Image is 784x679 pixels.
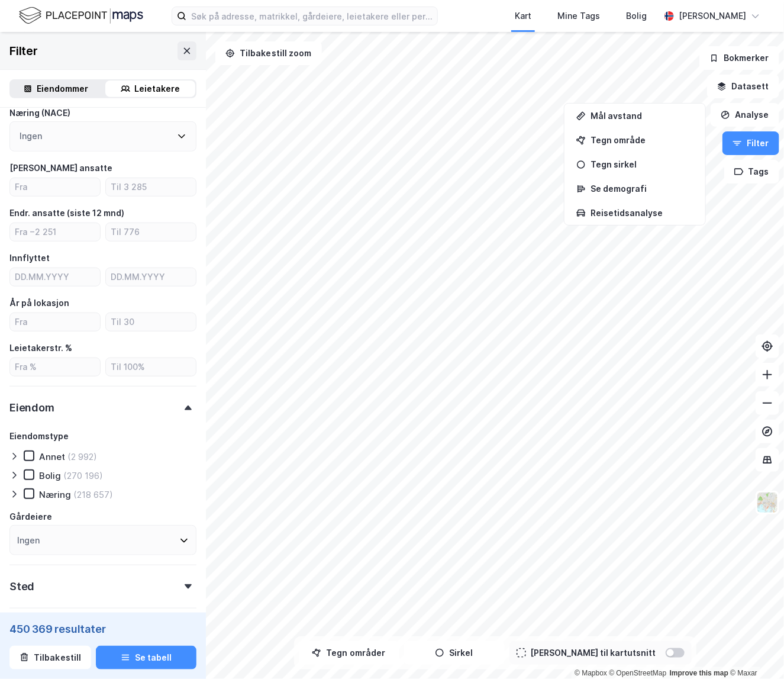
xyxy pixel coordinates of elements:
[39,489,71,500] div: Næring
[63,470,103,481] div: (270 196)
[215,41,322,65] button: Tilbakestill zoom
[591,208,693,218] div: Reisetidsanalyse
[707,75,779,98] button: Datasett
[9,401,54,415] div: Eiendom
[591,159,693,169] div: Tegn sirkel
[106,178,196,196] input: Til 3 285
[106,358,196,376] input: Til 100%
[557,9,600,23] div: Mine Tags
[725,622,784,679] iframe: Chat Widget
[515,9,531,23] div: Kart
[39,470,61,481] div: Bolig
[609,669,667,677] a: OpenStreetMap
[756,491,779,514] img: Z
[722,131,779,155] button: Filter
[591,184,693,194] div: Se demografi
[10,268,100,286] input: DD.MM.YYYY
[73,489,113,500] div: (218 657)
[724,160,779,184] button: Tags
[591,135,693,145] div: Tegn område
[9,646,91,670] button: Tilbakestill
[711,103,779,127] button: Analyse
[404,641,505,665] button: Sirkel
[10,223,100,241] input: Fra −2 251
[9,251,50,265] div: Innflyttet
[591,111,693,121] div: Mål avstand
[9,161,112,175] div: [PERSON_NAME] ansatte
[9,296,69,310] div: År på lokasjon
[37,82,89,96] div: Eiendommer
[10,313,100,331] input: Fra
[9,106,70,120] div: Næring (NACE)
[39,451,65,462] div: Annet
[10,358,100,376] input: Fra %
[17,533,40,548] div: Ingen
[20,129,42,143] div: Ingen
[96,646,196,670] button: Se tabell
[699,46,779,70] button: Bokmerker
[106,268,196,286] input: DD.MM.YYYY
[9,341,72,355] div: Leietakerstr. %
[9,206,124,220] div: Endr. ansatte (siste 12 mnd)
[19,5,143,26] img: logo.f888ab2527a4732fd821a326f86c7f29.svg
[299,641,399,665] button: Tegn områder
[106,313,196,331] input: Til 30
[9,429,69,443] div: Eiendomstype
[670,669,728,677] a: Improve this map
[626,9,647,23] div: Bolig
[9,510,52,524] div: Gårdeiere
[135,82,180,96] div: Leietakere
[9,622,196,636] div: 450 369 resultater
[9,41,38,60] div: Filter
[531,646,656,660] div: [PERSON_NAME] til kartutsnitt
[186,7,437,25] input: Søk på adresse, matrikkel, gårdeiere, leietakere eller personer
[679,9,746,23] div: [PERSON_NAME]
[10,178,100,196] input: Fra
[106,223,196,241] input: Til 776
[67,451,97,462] div: (2 992)
[575,669,607,677] a: Mapbox
[9,580,34,594] div: Sted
